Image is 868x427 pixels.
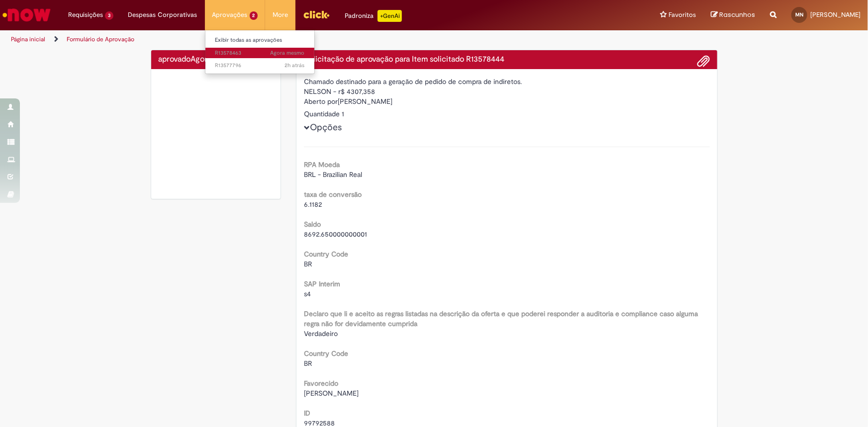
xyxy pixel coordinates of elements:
[304,309,698,328] b: Declaro que li e aceito as regras listadas na descrição da oferta e que poderei responder a audit...
[271,49,305,57] span: Agora mesmo
[159,77,274,191] img: sucesso_1.gif
[205,30,315,74] ul: Aprovações
[304,200,322,209] span: 6.1182
[719,10,755,19] span: Rascunhos
[67,35,134,43] a: Formulário de Aprovação
[159,55,274,64] h4: aprovado
[105,11,113,20] span: 3
[304,409,310,418] b: ID
[215,62,305,70] span: R13577796
[304,55,710,64] h4: Solicitação de aprovação para Item solicitado R13578444
[271,49,305,57] time: 29/09/2025 17:10:12
[1,5,52,25] img: ServiceNow
[304,379,338,388] b: Favorecido
[273,10,288,20] span: More
[285,62,305,69] span: 2h atrás
[128,10,197,20] span: Despesas Corporativas
[191,54,239,64] span: Agora mesmo
[304,190,362,199] b: taxa de conversão
[68,10,103,20] span: Requisições
[11,35,45,43] a: Página inicial
[215,49,305,57] span: R13578463
[304,389,359,398] span: [PERSON_NAME]
[345,10,402,22] div: Padroniza
[810,10,861,19] span: [PERSON_NAME]
[303,7,330,22] img: click_logo_yellow_360x200.png
[304,86,710,96] div: NELSON - r$ 4307,358
[250,11,258,20] span: 2
[304,329,338,338] span: Verdadeiro
[304,289,311,298] span: s4
[304,279,340,288] b: SAP Interim
[205,60,315,71] a: Aberto R13577796 :
[205,48,315,59] a: Aberto R13578463 :
[285,62,305,69] time: 29/09/2025 15:35:33
[304,220,321,229] b: Saldo
[304,170,362,179] span: BRL - Brazilian Real
[378,10,402,22] p: +GenAi
[7,30,571,49] ul: Trilhas de página
[795,11,803,18] span: MN
[304,96,338,106] label: Aberto por
[205,35,315,46] a: Exibir todas as aprovações
[212,10,248,20] span: Aprovações
[304,250,348,258] b: Country Code
[304,77,710,86] div: Chamado destinado para a geração de pedido de compra de indiretos.
[304,259,312,268] span: BR
[304,109,710,119] div: Quantidade 1
[304,230,367,239] span: 8692.650000000001
[669,10,696,20] span: Favoritos
[711,10,755,20] a: Rascunhos
[304,359,312,368] span: BR
[304,160,340,169] b: RPA Moeda
[304,96,710,109] div: [PERSON_NAME]
[304,349,348,358] b: Country Code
